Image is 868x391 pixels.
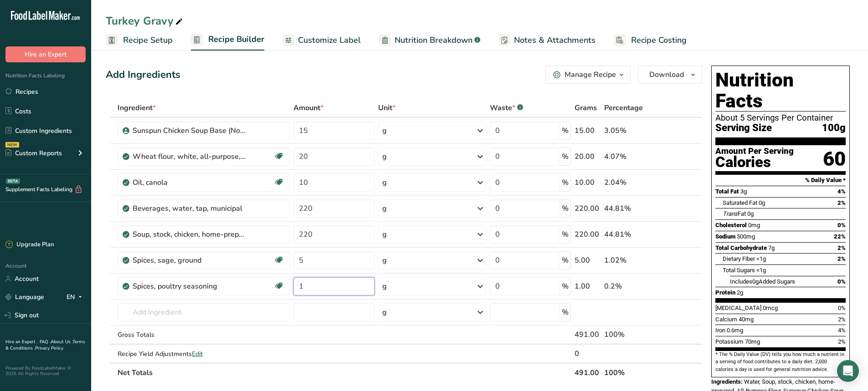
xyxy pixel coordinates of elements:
div: g [382,229,387,240]
span: Sodium [715,233,735,240]
div: 220.00 [575,203,601,214]
div: Upgrade Plan [5,240,54,249]
div: About 5 Servings Per Container [715,113,846,122]
div: g [382,255,387,266]
span: Ingredients: [711,378,743,385]
span: Protein [715,289,735,296]
span: Notes & Attachments [514,34,596,46]
span: 2% [837,255,846,262]
th: Net Totals [116,363,573,382]
span: 2% [837,244,846,251]
section: % Daily Value * [715,175,846,186]
span: Customize Label [298,34,361,46]
div: Spices, poultry seasoning [133,281,247,292]
span: Total Carbohydrate [715,244,767,251]
span: Includes Added Sugars [730,278,795,285]
span: Saturated Fat [723,199,757,206]
button: Manage Recipe [545,66,631,84]
span: Serving Size [715,122,772,134]
div: g [382,203,387,214]
div: 0.2% [604,281,659,292]
span: Dietary Fiber [723,255,755,262]
span: 0% [837,222,846,229]
span: Calcium [715,316,737,323]
a: Recipe Costing [614,30,687,51]
span: 3g [740,188,747,195]
div: 15.00 [575,125,601,136]
div: Add Ingredients [106,67,180,82]
span: 22% [834,233,846,240]
div: 5.00 [575,255,601,266]
a: FAQ . [40,339,51,345]
div: 100% [604,329,659,340]
div: Soup, stock, chicken, home-prepared [133,229,247,240]
a: Nutrition Breakdown [379,30,480,51]
div: EN [67,292,86,303]
div: Open Intercom Messenger [837,360,859,382]
div: 4.07% [604,151,659,162]
div: 491.00 [575,329,601,340]
a: Language [5,289,44,305]
div: 60 [823,147,846,171]
span: Amount [293,102,324,113]
span: Recipe Costing [631,34,687,46]
span: Nutrition Breakdown [395,34,473,46]
div: Sunspun Chicken Soup Base (No MSG) [133,125,247,136]
button: Download [638,66,702,84]
span: 0.6mg [727,327,743,334]
span: 500mg [737,233,755,240]
span: 0g [759,199,765,206]
div: Wheat flour, white, all-purpose, self-rising, enriched [133,151,247,162]
span: Iron [715,327,725,334]
h1: Nutrition Facts [715,70,846,112]
div: g [382,125,387,136]
span: 100g [822,122,846,134]
span: 2g [737,289,743,296]
div: Turkey Gravy [106,13,185,29]
a: About Us . [51,339,72,345]
span: Recipe Builder [208,33,264,46]
a: Recipe Builder [191,29,264,51]
div: 2.04% [604,177,659,188]
div: NEW [5,142,19,147]
span: 0% [837,278,846,285]
a: Terms & Conditions . [5,339,85,351]
div: Calories [715,156,794,169]
div: 1.00 [575,281,601,292]
th: 100% [602,363,661,382]
div: Beverages, water, tap, municipal [133,203,247,214]
div: 3.05% [604,125,659,136]
span: Percentage [604,102,643,113]
span: Total Fat [715,188,739,195]
span: 0mg [748,222,760,229]
div: 20.00 [575,151,601,162]
span: 4% [838,327,846,334]
div: Spices, sage, ground [133,255,247,266]
span: 7g [768,244,775,251]
i: Trans [723,210,738,217]
span: 4% [837,188,846,195]
span: [MEDICAL_DATA] [715,305,761,311]
th: 491.00 [573,363,602,382]
span: Potassium [715,338,744,345]
section: * The % Daily Value (DV) tells you how much a nutrient in a serving of food contributes to a dail... [715,351,846,373]
span: Total Sugars [723,267,755,274]
span: 70mg [745,338,760,345]
div: BETA [6,178,20,184]
div: 44.81% [604,203,659,214]
span: Ingredient [118,102,156,113]
span: Download [649,69,684,80]
span: 0g [752,278,759,285]
a: Hire an Expert . [5,339,38,345]
span: 2% [837,199,846,206]
span: 0g [747,210,754,217]
div: Recipe Yield Adjustments [118,349,290,359]
div: 220.00 [575,229,601,240]
div: Manage Recipe [565,69,616,80]
div: g [382,177,387,188]
div: Amount Per Serving [715,147,794,156]
span: Fat [723,210,746,217]
span: 40mg [739,316,754,323]
div: Custom Reports [5,148,62,158]
span: 2% [838,338,846,345]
